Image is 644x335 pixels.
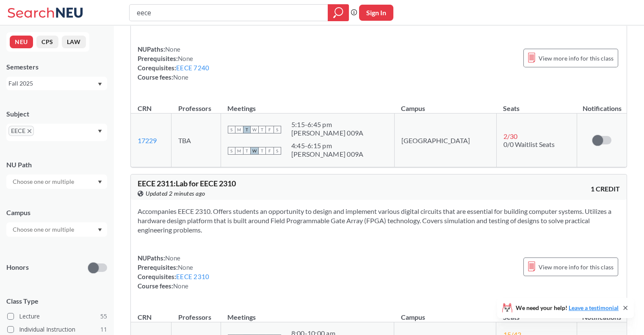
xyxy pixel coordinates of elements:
div: Dropdown arrow [6,174,107,189]
span: W [251,126,258,133]
div: NUPaths: Prerequisites: Corequisites: Course fees: [138,253,209,291]
td: [GEOGRAPHIC_DATA] [394,114,496,167]
th: Campus [394,95,496,114]
span: 1 CREDIT [591,184,620,194]
svg: Dropdown arrow [98,130,102,133]
div: Semesters [6,62,107,72]
span: 55 [100,312,107,321]
div: Subject [6,109,107,119]
div: Fall 2025 [8,79,97,88]
span: Class Type [6,296,107,306]
span: We need your help! [516,305,619,311]
span: F [266,147,274,155]
span: None [178,263,193,271]
input: Choose one or multiple [8,224,80,235]
span: 11 [100,325,107,334]
div: Campus [6,208,107,217]
span: View more info for this class [539,53,614,64]
div: 5:15 - 6:45 pm [291,120,364,129]
a: EECE 7240 [176,64,209,72]
th: Seats [496,304,577,322]
span: Updated 2 minutes ago [146,189,205,198]
th: Campus [394,304,496,322]
input: Class, professor, course number, "phrase" [136,6,322,20]
div: 4:45 - 6:15 pm [291,141,364,150]
div: EECEX to remove pillDropdown arrow [6,124,107,141]
a: EECE 2310 [176,273,209,280]
span: None [173,73,188,81]
input: Choose one or multiple [8,177,80,187]
svg: Dropdown arrow [98,83,102,86]
span: None [165,254,180,262]
th: Notifications [577,95,627,114]
span: T [243,126,251,133]
button: NEU [10,36,33,48]
td: TBA [171,114,221,167]
div: Fall 2025Dropdown arrow [6,77,107,90]
svg: Dropdown arrow [98,180,102,184]
th: Professors [171,304,221,322]
span: View more info for this class [539,262,614,272]
section: Accompanies EECE 2310. Offers students an opportunity to design and implement various digital cir... [138,207,620,235]
span: T [258,147,266,155]
div: NUPaths: Prerequisites: Corequisites: Course fees: [138,44,209,82]
span: None [165,45,180,53]
div: magnifying glass [328,4,349,21]
span: 0/0 Waitlist Seats [503,140,555,148]
label: Lecture [7,311,107,322]
span: None [178,55,193,62]
span: S [274,126,281,133]
div: [PERSON_NAME] 009A [291,129,364,137]
svg: Dropdown arrow [98,228,102,232]
span: F [266,126,274,133]
button: CPS [36,36,58,48]
span: W [251,147,258,155]
span: M [235,147,243,155]
div: CRN [138,104,152,113]
a: 17229 [138,136,157,144]
p: Honors [6,263,29,272]
th: Seats [496,95,577,114]
span: None [173,282,188,290]
th: Professors [171,95,221,114]
div: NU Path [6,160,107,169]
button: Sign In [359,5,393,21]
svg: magnifying glass [333,7,343,19]
svg: X to remove pill [28,129,31,133]
span: T [258,126,266,133]
a: Leave a testimonial [569,304,619,311]
button: LAW [62,36,86,48]
div: [PERSON_NAME] 009A [291,150,364,158]
span: S [228,126,235,133]
div: Dropdown arrow [6,222,107,237]
label: Individual Instruction [7,324,107,335]
th: Meetings [221,95,394,114]
span: S [228,147,235,155]
div: CRN [138,313,152,322]
span: M [235,126,243,133]
span: S [274,147,281,155]
span: EECE 2311 : Lab for EECE 2310 [138,179,236,188]
span: 2 / 30 [503,132,517,140]
span: T [243,147,251,155]
span: EECEX to remove pill [8,126,34,136]
th: Meetings [221,304,394,322]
